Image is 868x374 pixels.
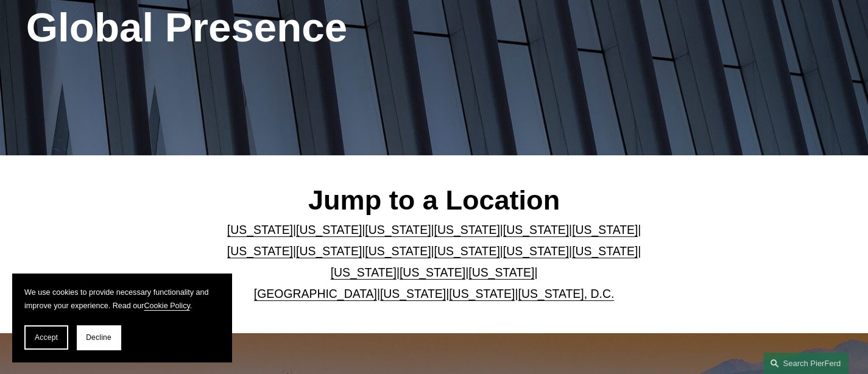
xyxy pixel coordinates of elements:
p: | | | | | | | | | | | | | | | | | | [196,219,672,305]
h2: Jump to a Location [196,184,672,217]
span: Accept [35,333,58,342]
a: [US_STATE] [296,244,362,258]
a: [US_STATE] [572,244,638,258]
section: Cookie banner [12,273,231,362]
a: [US_STATE] [365,223,431,236]
a: [US_STATE] [468,266,534,279]
a: [US_STATE] [449,287,515,300]
a: Search this site [763,353,849,374]
button: Accept [24,325,68,350]
a: [US_STATE] [365,244,431,258]
a: [US_STATE] [227,244,293,258]
a: [US_STATE] [227,223,293,236]
span: Decline [86,333,111,342]
a: [US_STATE] [400,266,465,279]
a: [US_STATE], D.C. [518,287,614,300]
p: We use cookies to provide necessary functionality and improve your experience. Read our . [24,286,219,313]
a: [US_STATE] [296,223,362,236]
a: [US_STATE] [434,223,500,236]
a: [US_STATE] [503,223,569,236]
a: [US_STATE] [380,287,446,300]
a: [US_STATE] [572,223,638,236]
a: [GEOGRAPHIC_DATA] [254,287,377,300]
a: [US_STATE] [331,266,397,279]
a: Cookie Policy [144,302,189,310]
a: [US_STATE] [434,244,500,258]
button: Decline [77,325,121,350]
a: [US_STATE] [503,244,569,258]
h1: Global Presence [26,4,570,51]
